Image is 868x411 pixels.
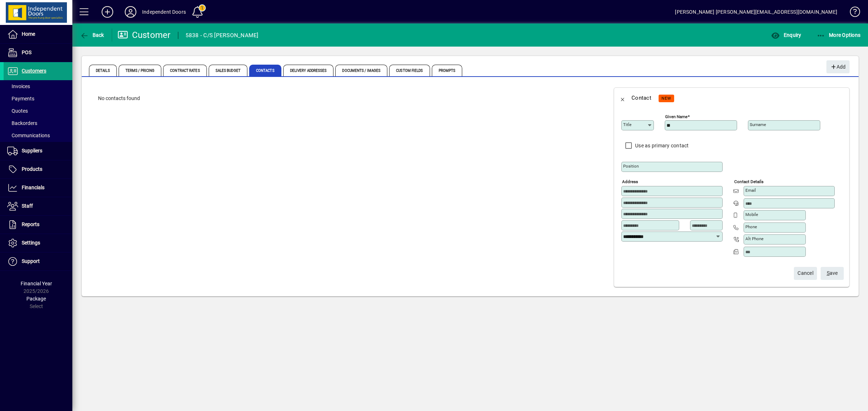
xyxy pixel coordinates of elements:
[4,80,72,92] a: Invoices
[4,44,72,62] a: POS
[623,122,631,127] mat-label: Title
[750,122,766,127] mat-label: Surname
[4,105,72,117] a: Quotes
[830,61,846,73] span: Add
[7,83,30,89] span: Invoices
[96,5,119,18] button: Add
[21,281,52,286] span: Financial Year
[4,129,72,142] a: Communications
[7,108,28,114] span: Quotes
[4,117,72,129] a: Backorders
[22,203,33,209] span: Staff
[22,185,44,190] span: Financials
[827,270,830,276] span: S
[745,212,758,217] mat-label: Mobile
[22,258,40,264] span: Support
[209,65,247,76] span: Sales Budget
[335,65,387,76] span: Documents / Images
[22,31,35,37] span: Home
[4,197,72,215] a: Staff
[4,142,72,160] a: Suppliers
[821,267,844,280] button: Save
[4,216,72,234] a: Reports
[665,114,688,119] mat-label: Given name
[22,166,42,172] span: Products
[26,296,46,302] span: Package
[815,29,863,42] button: More Options
[249,65,281,76] span: Contacts
[118,29,171,41] div: Customer
[745,188,756,193] mat-label: Email
[634,142,689,149] label: Use as primary contact
[769,29,803,42] button: Enquiry
[22,148,42,153] span: Suppliers
[22,221,39,227] span: Reports
[186,30,259,41] div: 5838 - C/S [PERSON_NAME]
[22,49,31,55] span: POS
[771,32,801,38] span: Enquiry
[745,236,763,241] mat-label: Alt Phone
[826,60,850,73] button: Add
[817,32,861,38] span: More Options
[72,29,112,42] app-page-header-button: Back
[22,68,46,74] span: Customers
[119,65,162,76] span: Terms / Pricing
[827,267,838,279] span: ave
[4,25,72,43] a: Home
[142,6,186,18] div: Independent Doors
[389,65,430,76] span: Custom Fields
[614,89,631,107] button: Back
[844,1,859,25] a: Knowledge Base
[4,179,72,197] a: Financials
[623,164,639,169] mat-label: Position
[119,5,142,18] button: Profile
[80,32,104,38] span: Back
[794,267,817,280] button: Cancel
[661,96,671,101] span: NEW
[4,252,72,271] a: Support
[797,267,813,279] span: Cancel
[283,65,334,76] span: Delivery Addresses
[7,120,37,126] span: Backorders
[432,65,463,76] span: Prompts
[4,160,72,178] a: Products
[4,234,72,252] a: Settings
[163,65,207,76] span: Contract Rates
[675,6,837,18] div: [PERSON_NAME] [PERSON_NAME][EMAIL_ADDRESS][DOMAIN_NAME]
[7,96,34,101] span: Payments
[745,224,757,229] mat-label: Phone
[631,92,651,104] div: Contact
[89,65,117,76] span: Details
[91,87,601,109] div: No contacts found
[4,92,72,105] a: Payments
[78,29,106,42] button: Back
[7,133,50,138] span: Communications
[22,240,40,246] span: Settings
